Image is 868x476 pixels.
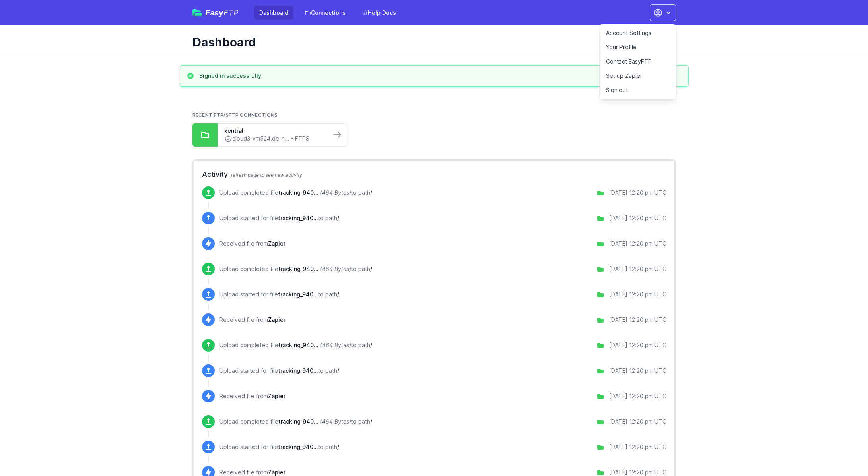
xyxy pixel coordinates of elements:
span: Zapier [268,469,285,476]
i: (464 Bytes) [320,342,351,348]
a: Connections [300,6,350,20]
iframe: Drift Widget Chat Controller [828,436,858,466]
h3: Signed in successfully. [199,72,263,80]
p: Upload completed file to path [219,341,372,349]
p: Upload started for file to path [219,443,339,451]
p: Received file from [219,316,285,324]
div: [DATE] 12:20 pm UTC [609,214,666,222]
div: [DATE] 12:20 pm UTC [609,265,666,273]
span: tracking_9400150206217294386137.xml [278,418,318,425]
a: cloud3-vm524.de-n... - FTPS [224,135,324,143]
div: [DATE] 12:20 pm UTC [609,240,666,248]
span: tracking_9400150105501174328792.xml [278,189,318,196]
i: (464 Bytes) [320,189,351,196]
div: [DATE] 12:20 pm UTC [609,443,666,451]
span: tracking_9400150105501174328846.xml [278,367,318,374]
p: Received file from [219,240,285,248]
p: Upload completed file to path [219,418,372,426]
span: / [337,367,339,374]
span: / [370,265,372,272]
h2: Activity [202,169,666,180]
div: [DATE] 12:20 pm UTC [609,189,666,197]
span: / [337,215,339,221]
span: FTP [223,8,239,17]
span: Zapier [268,316,285,323]
a: Dashboard [254,6,293,20]
a: Contact EasyFTP [600,54,676,69]
span: / [370,189,372,196]
p: Upload started for file to path [219,367,339,375]
a: Your Profile [600,40,676,54]
p: Upload completed file to path [219,265,372,273]
p: Upload completed file to path [219,189,372,197]
span: Zapier [268,240,285,247]
span: / [370,342,372,348]
span: tracking_9400150105501174328846.xml [278,342,318,348]
h2: Recent FTP/SFTP Connections [192,112,676,118]
a: Set up Zapier [600,69,676,83]
p: Upload started for file to path [219,214,339,222]
span: tracking_9400150105501174328808.xml [278,291,318,298]
span: tracking_9400150105501174328808.xml [278,265,318,272]
span: tracking_9400150105501174328792.xml [278,215,318,221]
span: refresh page to see new activity [231,172,302,178]
span: Easy [205,9,239,17]
div: [DATE] 12:20 pm UTC [609,367,666,375]
p: Upload started for file to path [219,290,339,298]
div: [DATE] 12:20 pm UTC [609,290,666,298]
span: / [337,443,339,450]
div: [DATE] 12:20 pm UTC [609,418,666,426]
div: [DATE] 12:20 pm UTC [609,341,666,349]
i: (464 Bytes) [320,265,351,272]
span: Zapier [268,393,285,399]
h1: Dashboard [192,35,670,49]
a: xentral [224,127,324,135]
div: [DATE] 12:20 pm UTC [609,316,666,324]
a: Sign out [600,83,676,97]
a: Account Settings [600,26,676,40]
span: tracking_9400150206217294386137.xml [278,443,318,450]
div: [DATE] 12:20 pm UTC [609,392,666,400]
a: Help Docs [357,6,401,20]
span: / [337,291,339,298]
img: easyftp_logo.png [192,9,202,16]
span: / [370,418,372,425]
i: (464 Bytes) [320,418,351,425]
p: Received file from [219,392,285,400]
a: EasyFTP [192,9,239,17]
